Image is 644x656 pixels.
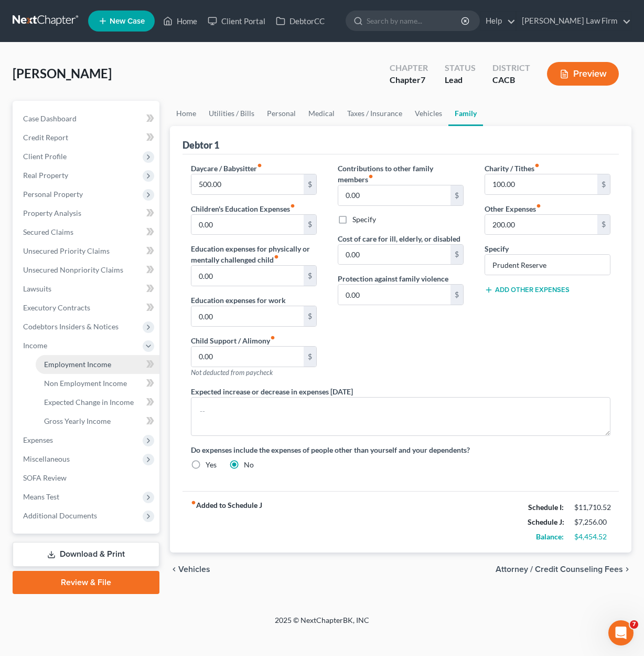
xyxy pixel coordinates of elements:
[23,492,59,501] span: Means Test
[302,101,341,126] a: Medical
[534,163,540,168] i: fiber_manual_record
[23,454,70,463] span: Miscellaneous
[15,204,159,223] a: Property Analysis
[15,109,159,128] a: Case Dashboard
[445,74,476,86] div: Lead
[304,306,316,326] div: $
[630,620,638,629] span: 7
[492,62,530,74] div: District
[170,101,202,126] a: Home
[390,62,428,74] div: Chapter
[597,215,610,235] div: $
[15,242,159,261] a: Unsecured Priority Claims
[244,460,254,470] label: No
[528,503,564,512] strong: Schedule I:
[270,335,275,340] i: fiber_manual_record
[448,101,483,126] a: Family
[183,139,219,151] div: Debtor 1
[597,174,610,194] div: $
[170,565,210,574] button: chevron_left Vehicles
[13,542,159,567] a: Download & Print
[44,379,127,388] span: Non Employment Income
[191,203,295,214] label: Children's Education Expenses
[485,243,509,254] label: Specify
[23,246,110,255] span: Unsecured Priority Claims
[191,368,273,377] span: Not deducted from paycheck
[547,62,619,86] button: Preview
[496,565,623,574] span: Attorney / Credit Counseling Fees
[409,101,448,126] a: Vehicles
[36,412,159,431] a: Gross Yearly Income
[23,152,67,161] span: Client Profile
[110,17,145,25] span: New Case
[191,500,262,544] strong: Added to Schedule J
[23,511,97,520] span: Additional Documents
[15,298,159,317] a: Executory Contracts
[191,335,275,346] label: Child Support / Alimony
[191,163,262,174] label: Daycare / Babysitter
[485,203,541,214] label: Other Expenses
[480,12,516,30] a: Help
[485,163,540,174] label: Charity / Tithes
[485,215,597,235] input: --
[13,571,159,594] a: Review & File
[15,468,159,487] a: SOFA Review
[44,416,111,425] span: Gross Yearly Income
[338,245,450,265] input: --
[338,273,448,284] label: Protection against family violence
[536,203,541,209] i: fiber_manual_record
[338,285,450,305] input: --
[274,254,279,259] i: fiber_manual_record
[23,615,621,634] div: 2025 © NextChapterBK, INC
[36,393,159,412] a: Expected Change in Income
[44,398,134,407] span: Expected Change in Income
[23,114,77,123] span: Case Dashboard
[202,101,261,126] a: Utilities / Bills
[202,12,271,30] a: Client Portal
[623,565,631,574] i: chevron_right
[15,279,159,298] a: Lawsuits
[338,185,450,205] input: --
[23,284,51,293] span: Lawsuits
[271,12,330,30] a: DebtorCC
[158,12,202,30] a: Home
[206,460,217,470] label: Yes
[23,435,53,444] span: Expenses
[191,174,304,194] input: --
[23,341,47,350] span: Income
[191,386,353,397] label: Expected increase or decrease in expenses [DATE]
[23,473,67,482] span: SOFA Review
[536,532,564,541] strong: Balance:
[23,322,119,331] span: Codebtors Insiders & Notices
[290,203,295,209] i: fiber_manual_record
[421,75,425,85] span: 7
[191,243,317,265] label: Education expenses for physically or mentally challenged child
[170,565,178,574] i: chevron_left
[257,163,262,168] i: fiber_manual_record
[304,174,316,194] div: $
[23,303,90,312] span: Executory Contracts
[574,502,610,513] div: $11,710.52
[191,306,304,326] input: --
[191,347,304,367] input: --
[36,355,159,374] a: Employment Income
[23,209,81,217] span: Property Analysis
[178,565,210,574] span: Vehicles
[338,163,464,185] label: Contributions to other family members
[574,517,610,527] div: $7,256.00
[191,295,286,306] label: Education expenses for work
[261,101,302,126] a: Personal
[36,374,159,393] a: Non Employment Income
[304,266,316,286] div: $
[528,517,564,526] strong: Schedule J:
[23,190,83,199] span: Personal Property
[44,360,111,369] span: Employment Income
[485,174,597,194] input: --
[191,500,196,505] i: fiber_manual_record
[574,532,610,542] div: $4,454.52
[191,215,304,235] input: --
[15,261,159,279] a: Unsecured Nonpriority Claims
[450,185,463,205] div: $
[23,171,68,180] span: Real Property
[517,12,631,30] a: [PERSON_NAME] Law Firm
